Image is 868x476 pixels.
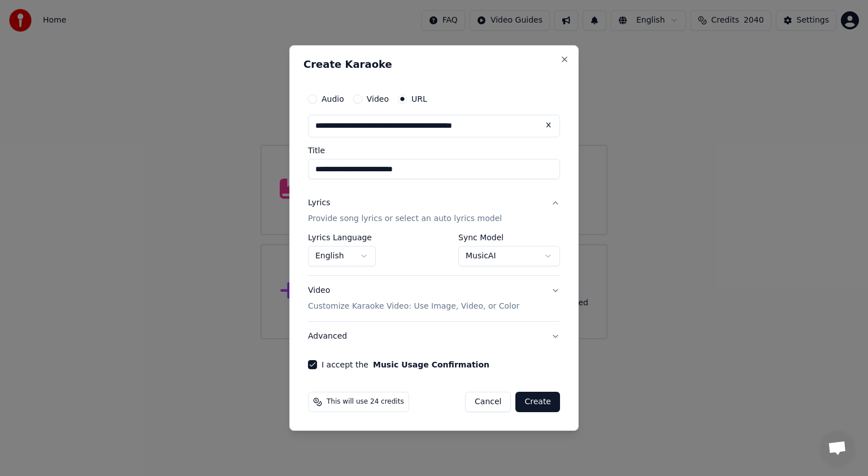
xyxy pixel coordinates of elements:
label: Lyrics Language [308,233,376,241]
label: Audio [322,95,344,103]
button: Advanced [308,322,560,351]
div: Lyrics [308,197,330,209]
button: I accept the [373,361,489,369]
p: Provide song lyrics or select an auto lyrics model [308,213,502,224]
button: Cancel [465,392,511,412]
label: I accept the [322,361,489,369]
button: VideoCustomize Karaoke Video: Use Image, Video, or Color [308,276,560,321]
span: This will use 24 credits [327,397,404,406]
button: Create [515,392,560,412]
label: Title [308,146,560,154]
button: LyricsProvide song lyrics or select an auto lyrics model [308,188,560,233]
p: Customize Karaoke Video: Use Image, Video, or Color [308,301,519,312]
div: LyricsProvide song lyrics or select an auto lyrics model [308,233,560,275]
div: Video [308,285,519,312]
label: Sync Model [458,233,560,241]
label: Video [367,95,389,103]
h2: Create Karaoke [303,59,565,70]
label: URL [411,95,427,103]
